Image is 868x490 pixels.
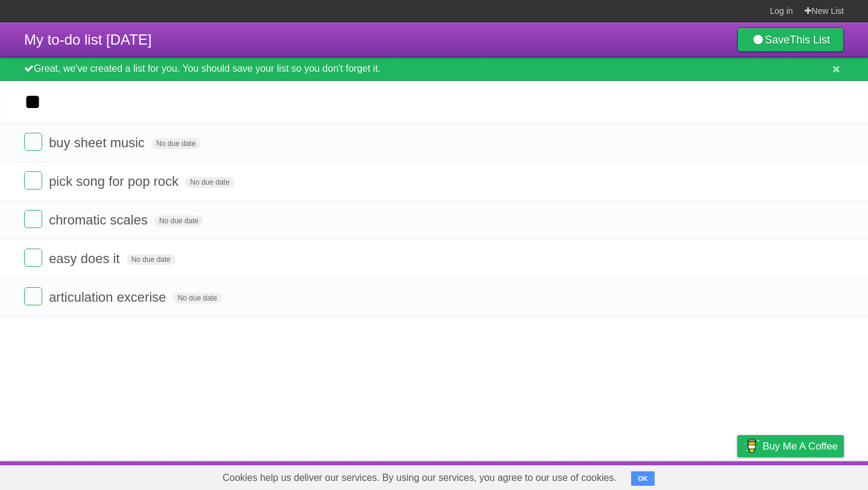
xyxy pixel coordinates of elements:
[24,249,42,267] label: Done
[577,464,602,487] a: About
[24,210,42,228] label: Done
[763,436,838,457] span: Buy me a coffee
[185,177,234,188] span: No due date
[631,471,655,486] button: OK
[210,466,629,490] span: Cookies help us deliver our services. By using our services, you agree to our use of cookies.
[127,254,175,265] span: No due date
[49,290,169,305] span: articulation excerise
[737,28,844,52] a: SaveThis List
[722,464,753,487] a: Privacy
[49,174,181,189] span: pick song for pop rock
[24,171,42,189] label: Done
[49,251,122,266] span: easy does it
[151,138,200,149] span: No due date
[743,436,759,456] img: Buy me a coffee
[24,31,152,48] span: My to-do list [DATE]
[49,135,148,150] span: buy sheet music
[173,293,222,304] span: No due date
[24,133,42,151] label: Done
[790,34,830,46] b: This List
[768,464,844,487] a: Suggest a feature
[24,287,42,305] label: Done
[617,464,665,487] a: Developers
[737,435,844,457] a: Buy me a coffee
[681,464,707,487] a: Terms
[49,212,151,227] span: chromatic scales
[154,215,203,226] span: No due date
